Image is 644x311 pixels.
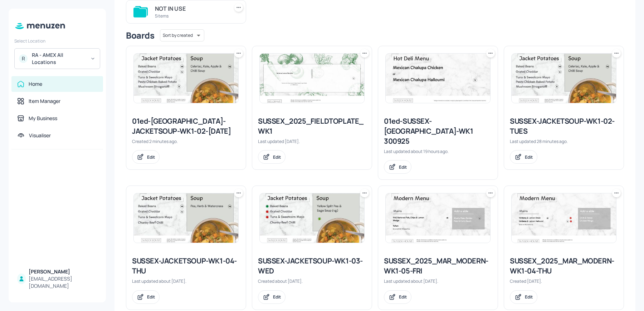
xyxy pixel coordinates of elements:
div: Last updated [DATE]. [258,138,366,144]
div: Last updated about [DATE]. [132,278,240,284]
div: SUSSEX-JACKETSOUP-WK1-02-TUES [510,116,618,136]
div: Item Manager [29,98,60,105]
div: Visualiser [29,132,51,139]
img: 2025-09-24-175871727869123n0h0t6cot.jpeg [260,54,364,103]
img: 2025-07-04-17516403024860pdffleal79.jpeg [512,193,616,243]
div: 01ed-[GEOGRAPHIC_DATA]-JACKETSOUP-WK1-02-[DATE] [132,116,240,136]
div: Edit [399,294,407,300]
div: Sort by created [160,28,204,43]
div: Last updated about [DATE]. [384,278,492,284]
div: R [19,54,28,63]
div: Created 2 minutes ago. [132,138,240,144]
div: SUSSEX_2025_MAR_MODERN-WK1-04-THU [510,256,618,276]
div: SUSSEX-JACKETSOUP-WK1-03-WED [258,256,366,276]
div: Edit [525,294,533,300]
div: Edit [525,154,533,160]
div: Edit [273,294,281,300]
div: Last updated about 19 hours ago. [384,148,492,154]
div: My Business [29,115,57,122]
div: Edit [147,294,155,300]
div: Edit [399,164,407,170]
div: Last updated 28 minutes ago. [510,138,618,144]
div: SUSSEX_2025_MAR_MODERN-WK1-05-FRI [384,256,492,276]
img: 2025-08-28-1756378738431evna3qwz9j6.jpeg [134,193,238,243]
div: 5 items [155,13,226,19]
div: Select Location [14,38,100,44]
div: [EMAIL_ADDRESS][DOMAIN_NAME] [29,275,97,290]
div: RA - AMEX All Locations [32,51,86,66]
img: 2025-09-30-1759229203471qugtepbibta.jpeg [512,54,616,103]
img: 2025-08-22-175587069161056kg4n9uj.jpeg [386,193,490,243]
div: Created about [DATE]. [258,278,366,284]
img: 2025-09-30-1759229203471qugtepbibta.jpeg [134,54,238,103]
div: [PERSON_NAME] [29,268,97,275]
div: SUSSEX_2025_FIELDTOPLATE_WK1 [258,116,366,136]
div: Edit [147,154,155,160]
div: NOT IN USE [155,4,226,13]
img: 2025-01-20-1737393946712ge5mrs2n8r8.jpeg [260,193,364,243]
div: Boards [126,30,154,41]
div: Edit [273,154,281,160]
div: SUSSEX-JACKETSOUP-WK1-04-THU [132,256,240,276]
div: Created [DATE]. [510,278,618,284]
div: 01ed-SUSSEX-[GEOGRAPHIC_DATA]-WK1 300925 [384,116,492,146]
div: Home [29,80,42,88]
img: 2025-09-29-1759161453246ktysiah1hd.jpeg [386,54,490,103]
